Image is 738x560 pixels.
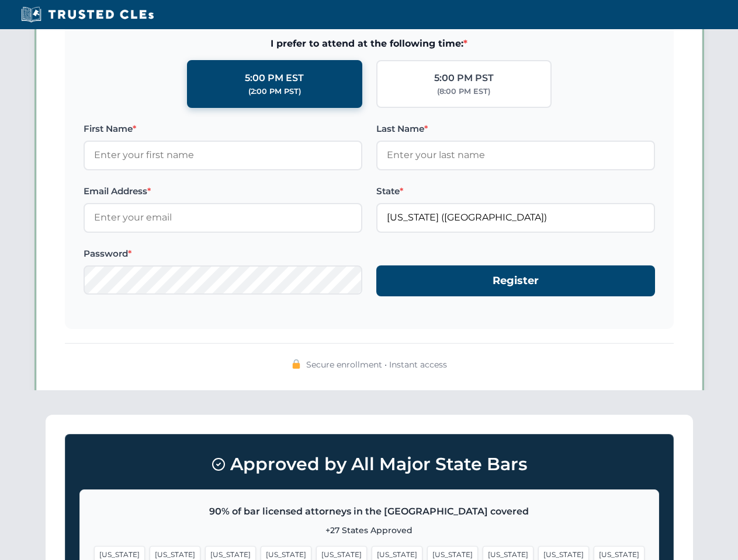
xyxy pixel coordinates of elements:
[376,122,655,136] label: Last Name
[84,203,362,232] input: Enter your email
[94,524,645,537] p: +27 States Approved
[376,203,655,232] input: Florida (FL)
[376,184,655,198] label: State
[84,36,655,51] span: I prefer to attend at the following time:
[434,71,494,86] div: 5:00 PM PST
[292,359,301,369] img: 🔒
[437,86,490,97] div: (8:00 PM EST)
[84,247,362,261] label: Password
[84,141,362,170] input: Enter your first name
[84,122,362,136] label: First Name
[79,449,659,480] h3: Approved by All Major State Bars
[376,265,655,296] button: Register
[376,141,655,170] input: Enter your last name
[94,504,645,519] p: 90% of bar licensed attorneys in the [GEOGRAPHIC_DATA] covered
[245,71,304,86] div: 5:00 PM EST
[84,184,362,198] label: Email Address
[248,86,301,97] div: (2:00 PM PST)
[306,358,447,371] span: Secure enrollment • Instant access
[18,6,157,23] img: Trusted CLEs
